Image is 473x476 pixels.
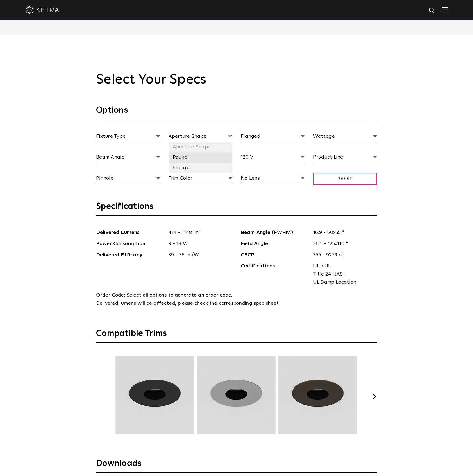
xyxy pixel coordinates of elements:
[169,174,233,184] span: Trim Color
[196,356,276,434] img: TRM033.webp
[278,356,358,434] img: TRM034.webp
[169,152,233,163] li: Round
[25,6,59,14] img: ketra-logo-2019-white
[313,262,373,270] span: UL, cUL
[96,201,377,216] h3: Specifications
[96,72,377,88] h2: Select Your Specs
[164,229,233,237] span: 414 - 1148 lm*
[96,240,164,248] span: Power Consumption
[313,153,377,163] span: Product Line
[96,153,160,163] span: Beam Angle
[127,293,233,298] span: Select all options to generate an order code.
[241,229,309,237] span: Beam Angle (FWHM)
[169,142,233,152] li: Aperture Shape
[241,262,309,286] span: Certifications
[96,105,377,119] h3: Options
[309,240,377,248] span: 36.6 - 125x110 °
[241,174,305,184] span: No Lens
[96,301,280,306] span: Delivered lumens will be affected, please check the corresponding spec sheet.
[96,293,125,298] span: Order Code:
[96,174,160,184] span: Pinhole
[96,458,377,473] h3: Downloads
[241,240,309,248] span: Field Angle
[96,251,164,259] span: Delivered Efficacy
[169,163,233,173] li: Square
[241,132,305,142] span: Flanged
[164,240,233,248] span: 9 - 18 W
[313,270,373,278] span: Title 24 [JA8]
[313,278,373,286] span: UL Damp Location
[429,7,436,14] img: search icon
[115,356,195,434] img: TRM032.webp
[96,229,164,237] span: Delivered Lumens
[241,251,309,259] span: CBCP
[96,132,160,142] span: Fixture Type
[442,7,448,12] img: Hamburger%20Nav.svg
[96,328,377,343] h3: Compatible Trims
[313,173,377,185] span: Reset
[169,132,233,142] span: Aperture Shape
[241,153,305,163] span: 120 V
[313,132,377,142] span: Wattage
[309,251,377,259] span: 359 - 9279 cp
[164,251,233,259] span: 39 - 76 lm/W
[309,229,377,237] span: 16.9 - 60x55 °
[371,394,377,399] button: Next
